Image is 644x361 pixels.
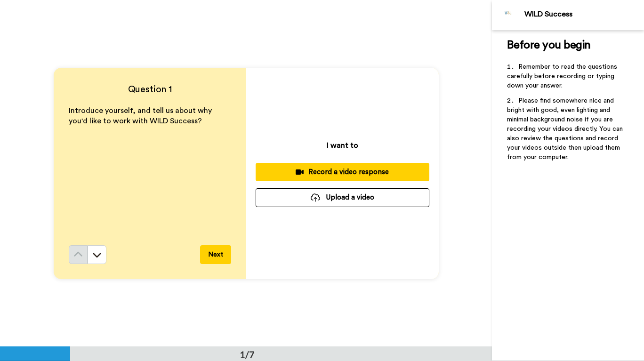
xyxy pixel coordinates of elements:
[507,97,625,160] span: Please find somewhere nice and bright with good, even lighting and minimal background noise if yo...
[256,188,429,207] button: Upload a video
[69,107,214,125] span: Introduce yourself, and tell us about why you'd like to work with WILD Success?
[200,245,231,264] button: Next
[507,64,619,89] span: Remember to read the questions carefully before recording or typing down your answer.
[524,10,644,19] div: WILD Success
[497,4,520,26] img: Profile Image
[225,348,270,361] div: 1/7
[263,167,422,177] div: Record a video response
[256,163,429,181] button: Record a video response
[327,140,358,151] p: I want to
[507,40,590,51] span: Before you begin
[69,83,231,96] h4: Question 1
